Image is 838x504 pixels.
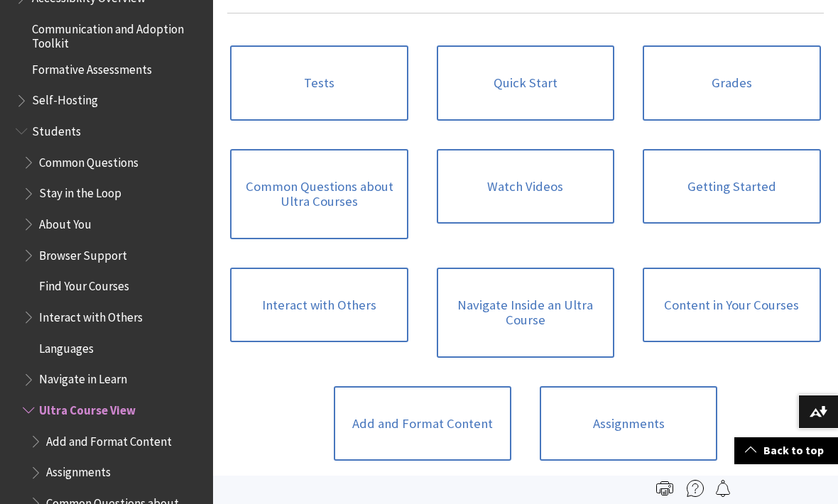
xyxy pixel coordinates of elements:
[734,437,838,464] a: Back to top
[230,268,408,343] a: Interact with Others
[39,212,92,231] span: About You
[437,268,614,358] a: Navigate Inside an Ultra Course
[39,305,143,324] span: Interact with Others
[32,57,152,77] span: Formative Assessments
[39,368,127,387] span: Navigate in Learn
[39,275,129,294] span: Find Your Courses
[687,480,704,497] img: More help
[39,243,127,263] span: Browser Support
[643,45,820,121] a: Grades
[39,182,121,201] span: Stay in the Loop
[39,336,94,356] span: Languages
[39,150,138,170] span: Common Questions
[540,386,717,461] a: Assignments
[334,386,511,461] a: Add and Format Content
[437,45,614,121] a: Quick Start
[437,149,614,224] a: Watch Videos
[46,429,172,449] span: Add and Format Content
[656,480,673,497] img: Print
[39,398,136,417] span: Ultra Course View
[32,17,203,50] span: Communication and Adoption Toolkit
[46,461,111,480] span: Assignments
[32,89,98,108] span: Self-Hosting
[230,45,408,121] a: Tests
[32,119,81,138] span: Students
[714,480,731,497] img: Follow this page
[643,149,820,224] a: Getting Started
[230,149,408,239] a: Common Questions about Ultra Courses
[643,268,820,343] a: Content in Your Courses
